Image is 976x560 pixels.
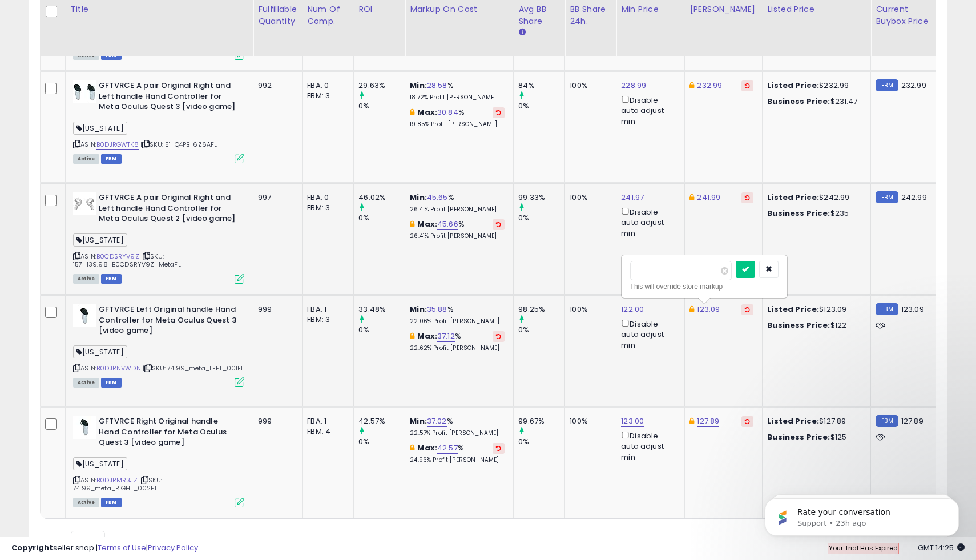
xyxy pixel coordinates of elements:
[689,194,694,201] i: This overrides the store level Dynamic Max Price for this listing
[143,364,244,373] span: | SKU: 74.99_meta_LEFT_001FL
[307,304,345,315] div: FBA: 1
[307,416,345,426] div: FBA: 1
[96,252,139,261] a: B0CDSRYV9Z
[570,3,611,27] div: BB Share 24h.
[767,416,819,426] b: Listed Price:
[437,442,458,454] a: 42.57
[427,304,447,315] a: 35.88
[73,304,244,386] div: ASIN:
[410,80,427,91] b: Min:
[258,304,293,315] div: 999
[518,304,564,315] div: 98.25%
[73,457,127,470] span: [US_STATE]
[410,331,505,352] div: %
[73,378,99,388] span: All listings currently available for purchase on Amazon
[767,320,830,331] b: Business Price:
[73,154,99,164] span: All listings currently available for purchase on Amazon
[767,432,830,442] b: Business Price:
[98,542,146,553] a: Terms of Use
[99,192,237,227] b: GFTVRCE A pair Original Right and Left handle Hand Controller for Meta Oculus Quest 2 [video game]
[73,233,127,247] span: [US_STATE]
[99,80,237,115] b: GFTVRCE A pair Original Right and Left handle Hand Controller for Meta Oculus Quest 3 [video game]
[901,80,926,91] span: 232.99
[427,80,447,91] a: 28.58
[358,304,405,315] div: 33.48%
[73,345,127,358] span: [US_STATE]
[307,80,345,91] div: FBA: 0
[417,219,437,229] b: Max:
[876,3,934,27] div: Current Buybox Price
[518,101,564,111] div: 0%
[101,154,122,164] span: FBM
[570,80,607,91] div: 100%
[148,542,198,553] a: Privacy Policy
[258,80,293,91] div: 992
[358,80,405,91] div: 29.63%
[767,80,862,91] div: $232.99
[518,416,564,426] div: 99.67%
[570,416,607,426] div: 100%
[73,252,181,269] span: | SKU: 157_139.98_B0CDSRYV9Z_MetaFL
[307,91,345,101] div: FBM: 3
[767,192,819,203] b: Listed Price:
[70,3,248,15] div: Title
[427,416,447,427] a: 37.02
[518,80,564,91] div: 84%
[358,416,405,426] div: 42.57%
[518,325,564,335] div: 0%
[621,3,680,15] div: Min Price
[697,416,719,427] a: 127.89
[410,304,427,315] b: Min:
[101,498,122,507] span: FBM
[518,3,560,27] div: Avg BB Share
[621,429,676,462] div: Disable auto adjust min
[410,219,505,240] div: %
[410,220,414,228] i: This overrides the store level max markup for this listing
[767,96,862,107] div: $231.47
[11,543,198,554] div: seller snap | |
[621,192,644,203] a: 241.97
[140,140,217,149] span: | SKU: 51-Q4PB-6Z6AFL
[767,3,866,15] div: Listed Price
[307,203,345,213] div: FBM: 3
[101,378,122,388] span: FBM
[767,192,862,203] div: $242.99
[621,94,676,127] div: Disable auto adjust min
[73,122,127,135] span: [US_STATE]
[410,416,427,426] b: Min:
[258,3,297,27] div: Fulfillable Quantity
[73,192,244,283] div: ASIN:
[570,192,607,203] div: 100%
[258,192,293,203] div: 997
[570,304,607,315] div: 100%
[410,107,505,128] div: %
[518,192,564,203] div: 99.33%
[73,80,96,103] img: 31P9kki5PTL._SL40_.jpg
[621,317,676,350] div: Disable auto adjust min
[358,325,405,335] div: 0%
[767,416,862,426] div: $127.89
[876,415,898,427] small: FBM
[358,192,405,203] div: 46.02%
[49,534,131,545] span: Show: entries
[410,317,505,325] p: 22.06% Profit [PERSON_NAME]
[427,192,448,203] a: 45.65
[410,344,505,352] p: 22.62% Profit [PERSON_NAME]
[11,542,53,553] strong: Copyright
[621,304,644,315] a: 122.00
[410,416,505,437] div: %
[697,304,720,315] a: 123.09
[358,437,405,447] div: 0%
[901,304,924,315] span: 123.09
[621,206,676,239] div: Disable auto adjust min
[621,416,644,427] a: 123.00
[410,232,505,240] p: 26.41% Profit [PERSON_NAME]
[767,304,819,315] b: Listed Price:
[258,416,293,426] div: 999
[410,192,505,213] div: %
[410,120,505,128] p: 19.85% Profit [PERSON_NAME]
[358,3,400,15] div: ROI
